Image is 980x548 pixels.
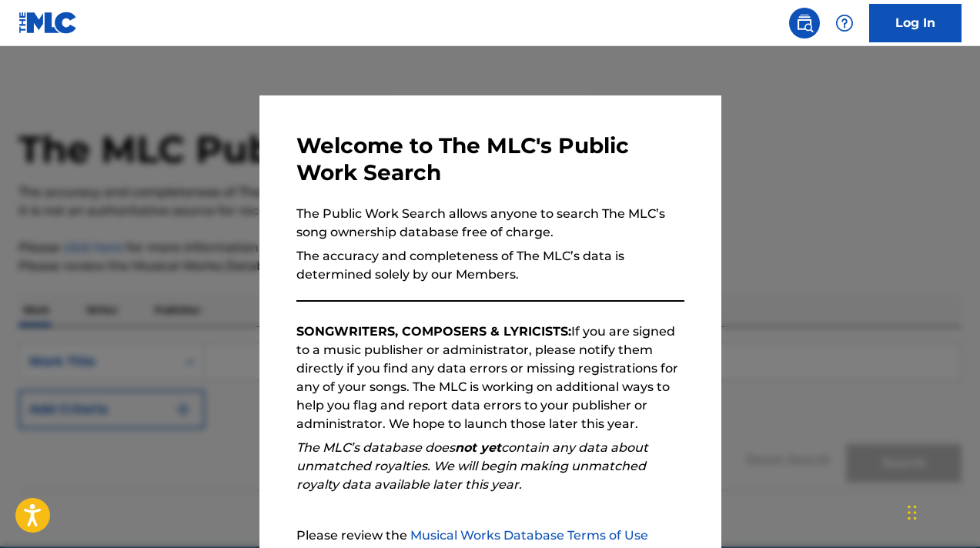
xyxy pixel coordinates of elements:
[296,247,684,284] p: The accuracy and completeness of The MLC’s data is determined solely by our Members.
[296,324,571,339] strong: SONGWRITERS, COMPOSERS & LYRICISTS:
[296,322,684,433] p: If you are signed to a music publisher or administrator, please notify them directly if you find ...
[789,8,820,38] a: Public Search
[296,440,648,492] em: The MLC’s database does contain any data about unmatched royalties. We will begin making unmatche...
[903,474,980,548] iframe: Chat Widget
[829,8,860,38] div: Help
[410,528,648,543] a: Musical Works Database Terms of Use
[908,490,917,536] div: Drag
[455,440,501,455] strong: not yet
[835,14,854,32] img: help
[18,12,78,34] img: MLC Logo
[296,132,684,186] h3: Welcome to The MLC's Public Work Search
[296,205,684,242] p: The Public Work Search allows anyone to search The MLC’s song ownership database free of charge.
[296,526,684,545] p: Please review the
[795,14,814,32] img: search
[869,4,962,42] a: Log In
